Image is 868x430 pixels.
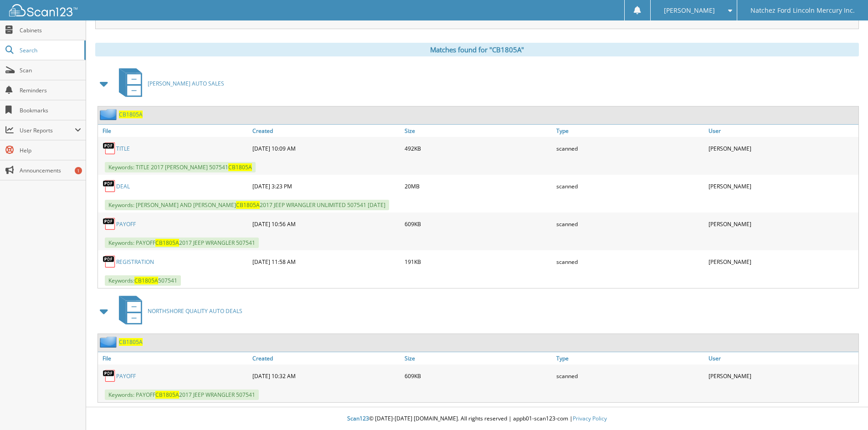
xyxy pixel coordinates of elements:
[86,408,868,430] div: © [DATE]-[DATE] [DOMAIN_NAME]. All rights reserved | appb01-scan123-com |
[98,125,250,137] a: File
[113,293,242,329] a: NORTHSHORE QUALITY AUTO DEALS
[119,338,143,346] a: CB1805A
[20,46,80,54] span: Search
[116,258,154,266] a: REGISTRATION
[402,367,555,385] div: 609KB
[119,111,143,118] a: CB1805A
[228,163,252,171] span: CB1805A
[103,255,116,268] img: PDF.png
[706,253,858,271] div: [PERSON_NAME]
[706,367,858,385] div: [PERSON_NAME]
[706,125,858,137] a: User
[20,106,81,114] span: Bookmarks
[664,8,715,13] span: [PERSON_NAME]
[148,80,224,87] span: [PERSON_NAME] AUTO SALES
[103,142,116,155] img: PDF.png
[103,217,116,231] img: PDF.png
[134,277,158,284] span: CB1805A
[402,352,555,364] a: Size
[554,125,706,137] a: Type
[554,177,706,195] div: scanned
[105,275,181,286] span: Keywords: 507541
[402,253,555,271] div: 191KB
[706,139,858,157] div: [PERSON_NAME]
[105,390,259,400] span: Keywords: PAYOFF 2017 JEEP WRANGLER 507541
[103,369,116,383] img: PDF.png
[250,177,402,195] div: [DATE] 3:23 PM
[250,139,402,157] div: [DATE] 10:09 AM
[750,8,855,13] span: Natchez Ford Lincoln Mercury Inc.
[20,167,81,174] span: Announcements
[706,352,858,364] a: User
[116,220,136,228] a: PAYOFF
[706,215,858,233] div: [PERSON_NAME]
[402,125,555,137] a: Size
[116,372,136,380] a: PAYOFF
[573,415,607,422] a: Privacy Policy
[250,352,402,364] a: Created
[103,179,116,193] img: PDF.png
[554,253,706,271] div: scanned
[20,147,81,154] span: Help
[402,139,555,157] div: 492KB
[250,367,402,385] div: [DATE] 10:32 AM
[148,307,242,315] span: NORTHSHORE QUALITY AUTO DEALS
[116,145,130,152] a: TITLE
[706,177,858,195] div: [PERSON_NAME]
[75,167,82,174] div: 1
[20,126,75,134] span: User Reports
[554,139,706,157] div: scanned
[105,162,256,172] span: Keywords: TITLE 2017 [PERSON_NAME] 507541
[554,352,706,364] a: Type
[116,182,130,190] a: DEAL
[105,200,389,210] span: Keywords: [PERSON_NAME] AND [PERSON_NAME] 2017 JEEP WRANGLER UNLIMITED 507541 [DATE]
[20,66,81,74] span: Scan
[402,177,555,195] div: 20MB
[100,109,119,120] img: folder2.png
[98,352,250,364] a: File
[250,125,402,137] a: Created
[250,215,402,233] div: [DATE] 10:56 AM
[95,43,859,56] div: Matches found for "CB1805A"
[554,215,706,233] div: scanned
[113,66,224,101] a: [PERSON_NAME] AUTO SALES
[20,86,81,94] span: Reminders
[347,415,369,422] span: Scan123
[105,238,259,248] span: Keywords: PAYOFF 2017 JEEP WRANGLER 507541
[402,215,555,233] div: 609KB
[155,391,179,399] span: CB1805A
[20,26,81,34] span: Cabinets
[100,336,119,348] img: folder2.png
[554,367,706,385] div: scanned
[250,253,402,271] div: [DATE] 11:58 AM
[155,239,179,247] span: CB1805A
[236,201,260,209] span: CB1805A
[9,4,77,16] img: scan123-logo-white.svg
